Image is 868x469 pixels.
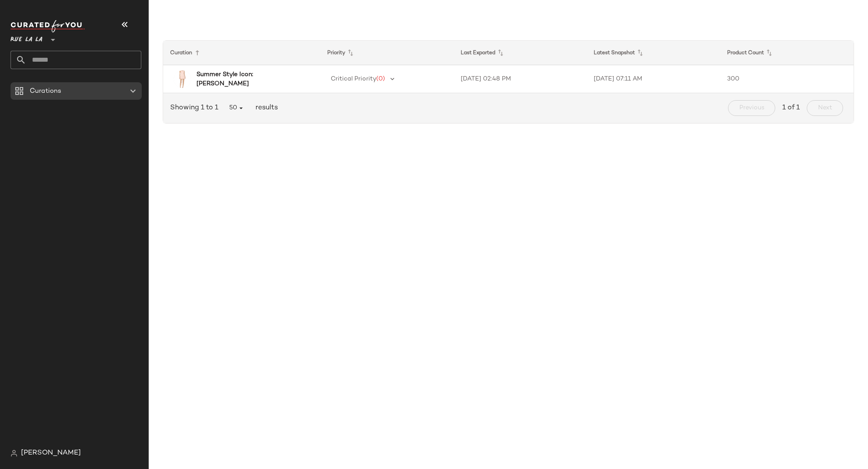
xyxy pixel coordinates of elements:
[720,65,854,93] td: 300
[454,65,587,93] td: [DATE] 02:48 PM
[320,41,454,65] th: Priority
[163,41,320,65] th: Curation
[21,448,81,458] span: [PERSON_NAME]
[454,41,587,65] th: Last Exported
[782,103,800,113] span: 1 of 1
[10,450,17,457] img: svg%3e
[10,20,85,32] img: cfy_white_logo.C9jOOHJF.svg
[222,100,252,116] button: 50
[720,41,854,65] th: Product Count
[587,41,720,65] th: Latest Snapshot
[174,70,191,88] img: 1415387259_RLLDTH.jpg
[10,30,42,45] span: Rue La La
[170,103,222,113] span: Showing 1 to 1
[376,76,385,82] span: (0)
[252,103,278,113] span: results
[331,76,376,82] span: Critical Priority
[229,104,245,112] span: 50
[196,70,304,88] b: Summer Style Icon: [PERSON_NAME]
[30,86,61,96] span: Curations
[587,65,720,93] td: [DATE] 07:11 AM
